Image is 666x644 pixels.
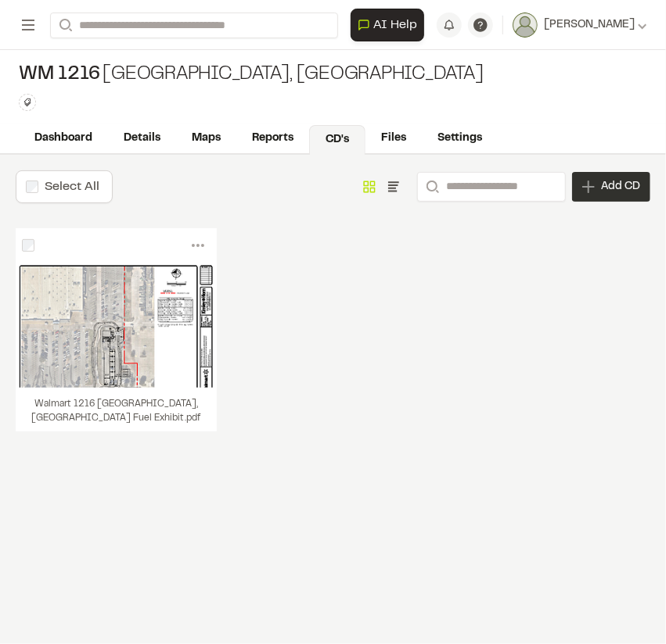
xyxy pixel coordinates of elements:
[309,125,365,155] a: CD's
[417,172,445,202] button: Search
[176,123,236,153] a: Maps
[513,13,647,38] button: [PERSON_NAME]
[601,179,640,195] span: Add CD
[544,16,635,34] span: [PERSON_NAME]
[108,123,176,153] a: Details
[422,123,498,153] a: Settings
[45,181,99,192] label: Select All
[351,9,430,41] div: Open AI Assistant
[19,63,484,88] div: [GEOGRAPHIC_DATA], [GEOGRAPHIC_DATA]
[19,94,36,111] button: Edit Tags
[16,388,217,431] div: Walmart 1216 [GEOGRAPHIC_DATA], [GEOGRAPHIC_DATA] Fuel Exhibit.pdf
[351,9,424,41] button: Open AI Assistant
[19,63,99,88] span: WM 1216
[373,16,417,34] span: AI Help
[19,123,108,153] a: Dashboard
[365,123,422,153] a: Files
[236,123,309,153] a: Reports
[513,13,538,38] img: User
[50,13,78,38] button: Search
